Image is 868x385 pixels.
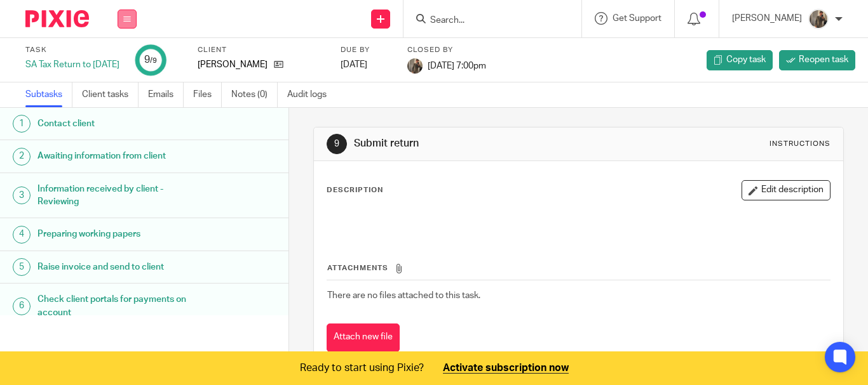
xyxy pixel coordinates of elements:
[144,53,157,67] div: 9
[327,185,383,195] p: Description
[726,53,766,66] span: Copy task
[429,15,543,27] input: Search
[37,179,196,212] h1: Information received by client - Reviewing
[407,58,423,74] img: IMG_5023.jpeg
[742,180,831,200] button: Edit description
[37,114,196,133] h1: Contact client
[732,12,802,25] p: [PERSON_NAME]
[82,82,139,107] a: Client tasks
[407,45,486,55] label: Closed by
[613,14,661,23] span: Get Support
[341,58,391,71] div: [DATE]
[231,82,278,107] a: Notes (0)
[327,134,347,154] div: 9
[707,50,773,70] a: Copy task
[770,139,831,149] div: Instructions
[193,82,222,107] a: Files
[327,264,388,271] span: Attachments
[25,45,119,55] label: Task
[341,45,391,55] label: Due by
[198,58,268,71] p: [PERSON_NAME]
[13,297,31,315] div: 6
[25,58,119,71] div: SA Tax Return to [DATE]
[37,258,196,277] h1: Raise invoice and send to client
[13,186,31,204] div: 3
[13,226,31,244] div: 4
[13,115,31,133] div: 1
[13,148,31,166] div: 2
[37,225,196,244] h1: Preparing working papers
[25,10,89,27] img: Pixie
[25,82,72,107] a: Subtasks
[13,258,31,276] div: 5
[150,57,157,64] small: /9
[327,291,480,300] span: There are no files attached to this task.
[354,137,606,150] h1: Submit return
[428,61,486,70] span: [DATE] 7:00pm
[287,82,336,107] a: Audit logs
[37,147,196,166] h1: Awaiting information from client
[198,45,325,55] label: Client
[37,290,196,322] h1: Check client portals for payments on account
[327,323,400,352] button: Attach new file
[779,50,855,70] a: Reopen task
[808,9,829,29] img: IMG_5023.jpeg
[799,53,848,66] span: Reopen task
[148,82,184,107] a: Emails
